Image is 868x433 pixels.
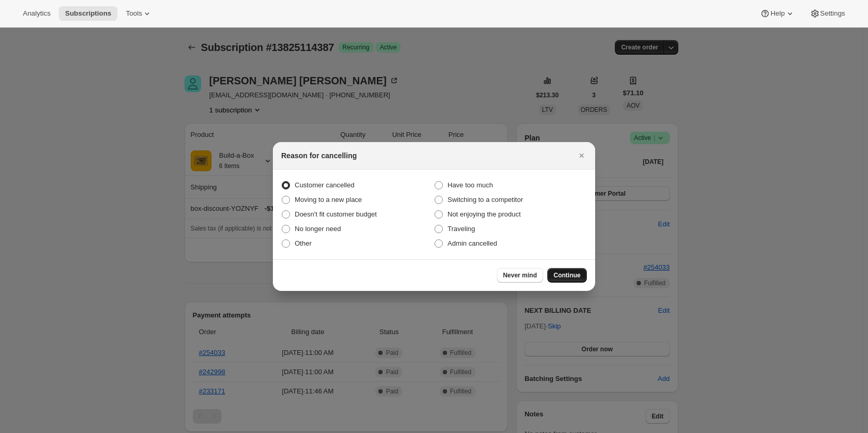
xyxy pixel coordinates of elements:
button: Subscriptions [59,6,117,21]
h2: Reason for cancelling [281,150,357,161]
span: Switching to a competitor [448,196,523,203]
button: Close [574,148,589,163]
span: Customer cancelled [295,181,354,189]
span: Help [770,9,784,18]
button: Settings [804,6,851,21]
span: Settings [820,9,845,18]
span: Tools [126,9,142,18]
button: Tools [120,6,159,21]
button: Help [754,6,801,21]
span: Traveling [448,225,475,233]
span: Not enjoying the product [448,210,521,218]
span: Have too much [448,181,493,189]
button: Analytics [17,6,57,21]
span: Analytics [23,9,50,18]
span: Other [295,239,312,247]
span: Doesn't fit customer budget [295,210,377,218]
span: Never mind [503,271,537,279]
span: No longer need [295,225,341,233]
span: Moving to a new place [295,196,362,203]
button: Never mind [497,268,543,283]
span: Admin cancelled [448,239,497,247]
span: Continue [554,271,581,279]
span: Subscriptions [65,9,111,18]
button: Continue [547,268,587,283]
